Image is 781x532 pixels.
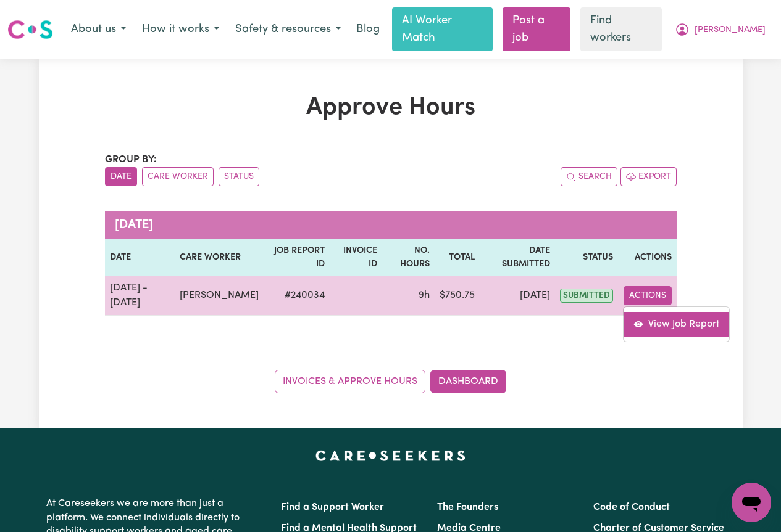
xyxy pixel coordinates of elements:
a: Find a Support Worker [281,502,384,512]
th: Invoice ID [330,239,382,276]
th: Care worker [175,239,264,276]
iframe: Button to launch messaging window [732,483,771,522]
div: Actions [623,306,730,342]
a: Post a job [503,7,570,51]
a: Invoices & Approve Hours [275,370,425,393]
button: My Account [667,17,774,43]
a: Find workers [580,7,662,51]
a: The Founders [437,502,498,512]
button: How it works [134,17,227,43]
h1: Approve Hours [105,93,677,123]
img: Careseekers logo [7,18,53,41]
th: Date Submitted [480,239,555,276]
button: About us [63,17,134,43]
th: Total [435,239,480,276]
a: Careseekers logo [7,15,53,44]
button: sort invoices by paid status [219,167,259,186]
th: No. Hours [382,239,435,276]
th: Job Report ID [264,239,330,276]
button: sort invoices by care worker [142,167,214,186]
button: Export [620,167,677,186]
td: [DATE] - [DATE] [105,276,175,316]
a: AI Worker Match [392,7,493,51]
td: [DATE] [480,276,555,316]
span: submitted [560,289,613,303]
span: Group by: [105,155,157,165]
a: Blog [349,16,387,43]
th: Actions [618,239,676,276]
a: Code of Conduct [593,502,670,512]
th: Date [105,239,175,276]
a: Dashboard [430,370,506,393]
td: [PERSON_NAME] [175,276,264,316]
td: # 240034 [264,276,330,316]
button: Search [561,167,617,186]
button: Safety & resources [227,17,349,43]
span: 9 hours [419,290,430,300]
span: [PERSON_NAME] [695,23,766,37]
button: Actions [624,286,672,305]
th: Status [555,239,618,276]
a: Careseekers home page [315,450,466,460]
button: sort invoices by date [105,167,137,186]
caption: [DATE] [105,211,677,239]
td: $ 750.75 [435,276,480,316]
a: View job report 240034 [624,312,729,337]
